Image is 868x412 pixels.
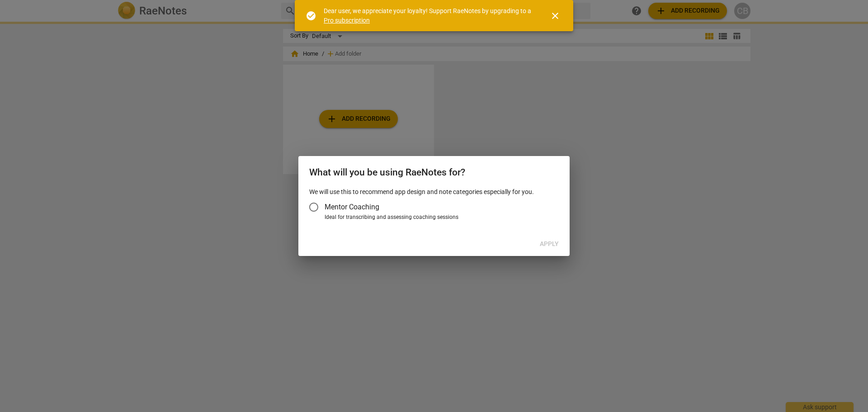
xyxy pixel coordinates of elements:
[550,10,561,21] span: close
[324,17,370,24] a: Pro subscription
[544,5,566,27] button: Close
[309,187,559,197] p: We will use this to recommend app design and note categories especially for you.
[325,202,379,212] span: Mentor Coaching
[306,10,316,21] span: check_circle
[325,213,556,222] div: Ideal for transcribing and assessing coaching sessions
[309,196,559,222] div: Account type
[324,6,533,25] div: Dear user, we appreciate your loyalty! Support RaeNotes by upgrading to a
[309,167,559,178] h2: What will you be using RaeNotes for?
